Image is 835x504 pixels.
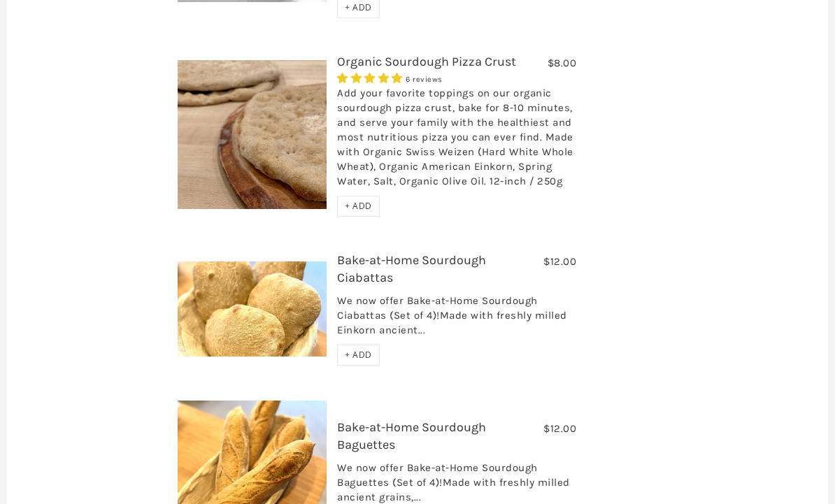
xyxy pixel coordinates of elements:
img: Organic Sourdough Pizza Crust [178,60,327,209]
div: + ADD [337,345,380,366]
span: $8.00 [548,57,577,69]
span: + ADD [345,349,372,361]
span: + ADD [345,200,372,212]
a: Organic Sourdough Pizza Crust [337,54,516,69]
div: We now offer Bake-at-Home Sourdough Ciabattas (Set of 4)!Made with freshly milled Einkorn ancient... [337,294,576,345]
a: Bake-at-Home Sourdough Ciabattas [337,252,486,285]
span: 6 reviews [406,75,443,84]
a: Bake-at-Home Sourdough Baguettes [337,419,486,452]
span: + ADD [345,1,372,13]
span: 4.83 stars [337,72,406,85]
span: $12.00 [543,255,576,268]
div: Add your favorite toppings on our organic sourdough pizza crust, bake for 8-10 minutes, and serve... [337,86,576,196]
div: + ADD [337,196,380,217]
img: Bake-at-Home Sourdough Ciabattas [178,261,327,357]
span: $12.00 [543,422,576,435]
